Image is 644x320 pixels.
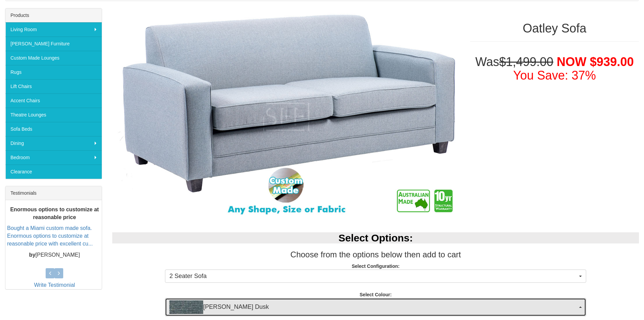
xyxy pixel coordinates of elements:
del: $1,499.00 [499,55,553,69]
font: You Save: 37% [513,68,596,82]
a: Sofa Beds [5,122,102,136]
strong: Select Configuration: [352,263,400,269]
a: Clearance [5,165,102,179]
b: Enormous options to customize at reasonable price [10,207,99,220]
a: Rugs [5,65,102,79]
span: 2 Seater Sofa [169,272,577,281]
h1: Was [470,55,639,82]
b: Select Options: [338,232,413,243]
span: NOW $939.00 [557,55,634,69]
div: Products [5,8,102,22]
a: Bedroom [5,150,102,165]
b: by [29,252,35,258]
h1: Oatley Sofa [470,22,639,35]
a: Custom Made Lounges [5,51,102,65]
button: Lindeman Dusk[PERSON_NAME] Dusk [165,298,586,316]
img: Lindeman Dusk [169,300,203,314]
button: 2 Seater Sofa [165,270,586,283]
a: Lift Chairs [5,79,102,93]
a: Living Room [5,22,102,37]
a: Accent Chairs [5,93,102,108]
strong: Select Colour: [360,292,392,297]
a: Dining [5,136,102,150]
a: Bought a Miami custom made sofa. Enormous options to customize at reasonable price with excellent... [7,226,93,247]
h3: Choose from the options below then add to cart [112,250,639,259]
div: Testimonials [5,186,102,200]
a: Theatre Lounges [5,108,102,122]
a: [PERSON_NAME] Furniture [5,37,102,51]
p: [PERSON_NAME] [7,251,102,259]
a: Write Testimonial [34,282,75,288]
span: [PERSON_NAME] Dusk [169,300,577,314]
